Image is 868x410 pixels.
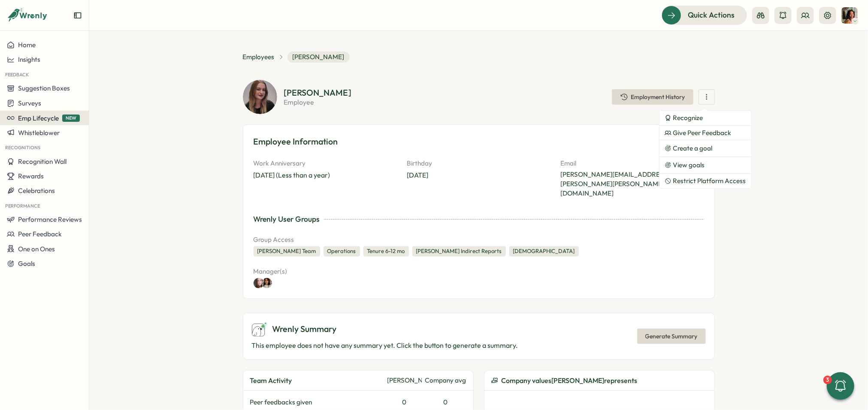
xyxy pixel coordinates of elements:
span: Goals [18,259,35,268]
button: Recognize [659,111,751,125]
img: Allyn Neal [254,278,264,288]
span: Insights [18,55,40,63]
span: Quick Actions [688,9,735,21]
span: Suggestion Boxes [18,84,70,92]
span: Give Peer Feedback [673,129,732,137]
p: Manager(s) [254,267,399,276]
span: Peer Feedback [18,230,62,238]
button: Quick Actions [662,6,747,24]
p: Group Access [254,235,704,244]
span: View goals [673,160,705,170]
div: 3 [823,376,832,384]
span: Generate Summary [645,329,698,344]
a: View goals [659,157,751,173]
span: Recognize [673,114,703,122]
p: Email [561,159,704,168]
span: Whistleblower [18,129,60,137]
button: Restrict Platform Access [659,174,751,188]
div: 0 [387,398,422,407]
div: Wrenly User Groups [254,214,320,225]
div: [DATE] [407,170,429,181]
p: employee [284,99,352,106]
span: [PERSON_NAME] [287,51,350,63]
span: Recognition Wall [18,157,67,166]
span: Company values [PERSON_NAME] represents [502,375,638,386]
span: NEW [62,115,80,122]
span: Wrenly Summary [272,323,337,336]
span: Emp Lifecycle [18,114,59,122]
span: Employment History [631,94,685,100]
div: Team Activity [250,375,384,386]
span: Celebrations [18,187,55,195]
div: [PERSON_NAME] Team [254,246,320,256]
p: This employee does not have any summary yet. Click the button to generate a summary. [252,340,518,351]
span: Restrict Platform Access [673,177,746,185]
div: [PERSON_NAME] Indirect Reports [412,246,506,256]
img: Aimee Weston [243,80,277,114]
span: Create a goal [673,144,713,153]
div: Company avg [425,376,466,385]
span: Surveys [18,99,41,107]
p: Work Anniversary [254,159,397,168]
div: [DEMOGRAPHIC_DATA] [509,246,579,256]
button: Employment History [612,89,693,105]
div: [DATE] (Less than a year) [254,170,330,181]
span: Rewards [18,172,44,180]
p: [PERSON_NAME][EMAIL_ADDRESS][PERSON_NAME][PERSON_NAME][DOMAIN_NAME] [561,170,704,198]
button: Expand sidebar [73,11,82,20]
div: Peer feedbacks given [250,398,384,407]
div: Operations [324,246,360,256]
h3: Employee Information [254,135,704,148]
a: Employees [243,52,275,62]
p: Birthday [407,159,550,168]
span: One on Ones [18,245,55,253]
span: Home [18,41,36,49]
span: Performance Reviews [18,215,82,223]
img: Viveca Riley [841,7,858,24]
div: [PERSON_NAME] [387,376,422,385]
a: Create a goal [659,140,751,157]
button: 3 [827,372,854,400]
button: Give Peer Feedback [659,126,751,140]
div: 0 [425,398,466,407]
div: Tenure 6-12 mo [363,246,409,256]
a: Maria Khoury [264,278,274,288]
button: Generate Summary [637,329,706,344]
img: Maria Khoury [262,278,272,288]
div: [PERSON_NAME] [284,88,352,97]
